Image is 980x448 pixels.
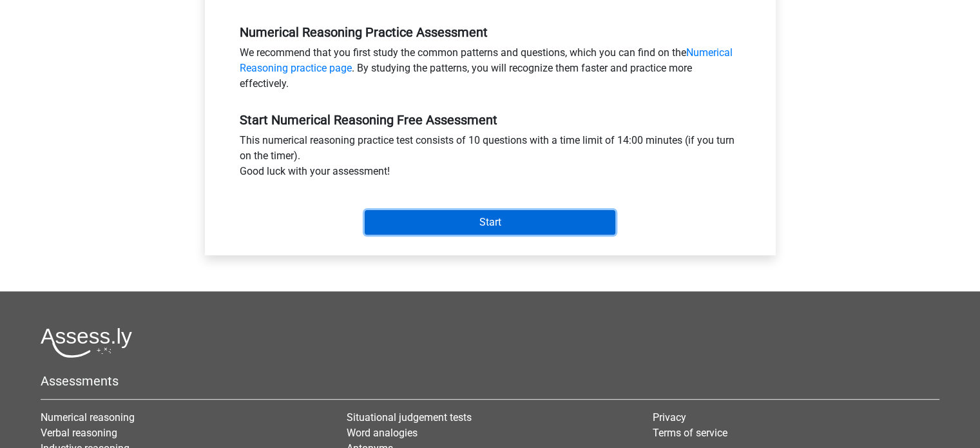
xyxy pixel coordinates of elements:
img: Assessly logo [41,327,132,358]
input: Start [365,210,615,235]
a: Word analogies [347,427,418,439]
div: We recommend that you first study the common patterns and questions, which you can find on the . ... [230,45,751,97]
a: Privacy [653,411,686,424]
a: Numerical reasoning [41,411,135,424]
a: Verbal reasoning [41,427,117,439]
h5: Start Numerical Reasoning Free Assessment [240,112,741,128]
h5: Numerical Reasoning Practice Assessment [240,24,741,40]
div: This numerical reasoning practice test consists of 10 questions with a time limit of 14:00 minute... [230,133,751,184]
h5: Assessments [41,373,939,389]
a: Situational judgement tests [347,411,472,424]
a: Terms of service [653,427,727,439]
